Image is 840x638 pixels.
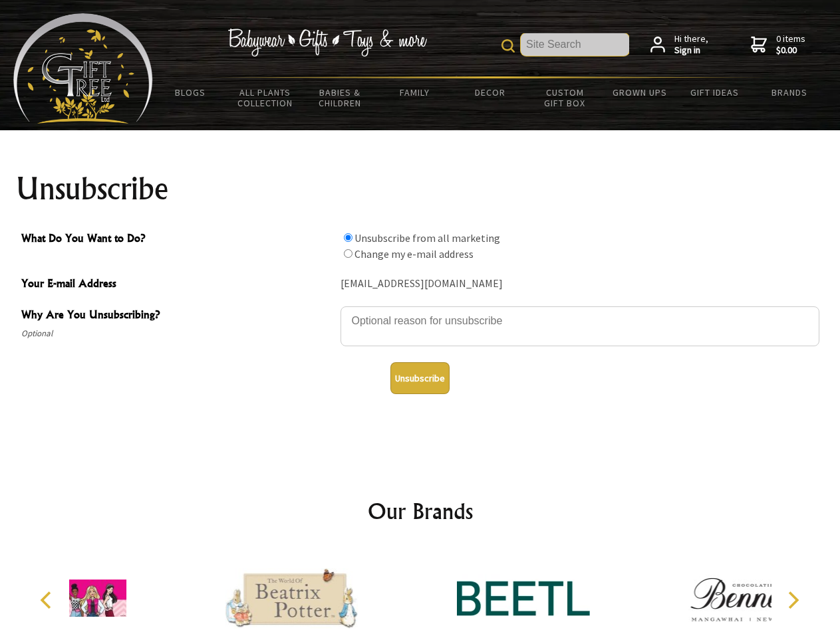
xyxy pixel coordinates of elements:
h2: Our Brands [27,495,814,527]
span: What Do You Want to Do? [21,230,334,249]
input: What Do You Want to Do? [344,233,352,242]
strong: $0.00 [776,45,805,56]
a: 0 items$0.00 [751,33,805,56]
a: Babies & Children [303,78,378,117]
input: What Do You Want to Do? [344,249,352,258]
div: [EMAIL_ADDRESS][DOMAIN_NAME] [341,274,819,294]
span: Your E-mail Address [21,275,334,294]
label: Change my e-mail address [354,247,474,261]
button: Next [778,585,807,615]
strong: Sign in [674,45,708,56]
a: Custom Gift Box [527,78,603,117]
a: Family [378,78,453,106]
input: Site Search [521,33,629,56]
a: Brands [752,78,827,106]
img: product search [501,39,515,53]
span: 0 items [776,33,805,56]
a: BLOGS [153,78,228,106]
img: Babyware - Gifts - Toys and more... [13,13,153,124]
span: Why Are You Unsubscribing? [21,306,334,326]
button: Unsubscribe [390,362,450,394]
span: Hi there, [674,33,708,56]
a: Hi there,Sign in [650,33,708,56]
span: Optional [21,326,334,342]
a: All Plants Collection [228,78,303,117]
a: Decor [452,78,527,106]
img: Babywear - Gifts - Toys & more [227,29,427,56]
button: Previous [33,585,63,615]
textarea: Why Are You Unsubscribing? [341,306,819,346]
a: Gift Ideas [677,78,752,106]
h1: Unsubscribe [16,173,825,205]
label: Unsubscribe from all marketing [354,231,500,245]
a: Grown Ups [602,78,677,106]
